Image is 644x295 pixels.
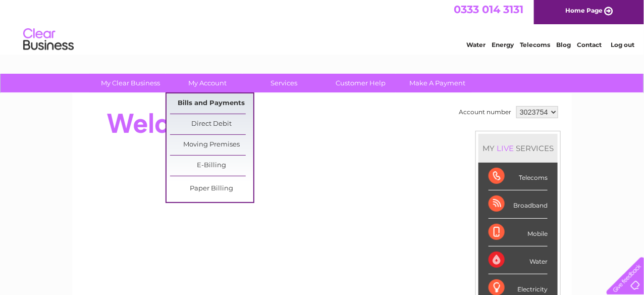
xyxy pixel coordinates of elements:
[611,43,634,51] a: Log out
[466,43,486,51] a: Water
[396,74,479,92] a: Make A Payment
[170,114,253,134] a: Direct Debit
[489,247,548,274] div: Water
[89,74,173,92] a: My Clear Business
[478,134,558,163] div: MY SERVICES
[520,43,550,51] a: Telecoms
[170,93,253,114] a: Bills and Payments
[556,43,571,51] a: Blog
[23,26,74,57] img: logo.png
[495,143,516,153] div: LIVE
[577,43,602,51] a: Contact
[489,163,548,190] div: Telecoms
[319,74,403,92] a: Customer Help
[456,104,514,121] td: Account number
[489,219,548,247] div: Mobile
[454,5,523,18] a: 0333 014 3131
[492,43,514,51] a: Energy
[170,135,253,155] a: Moving Premises
[243,74,326,92] a: Services
[170,156,253,176] a: E-Billing
[489,190,548,218] div: Broadband
[170,179,253,199] a: Paper Billing
[166,74,249,92] a: My Account
[84,6,561,49] div: Clear Business is a trading name of Verastar Limited (registered in [GEOGRAPHIC_DATA] No. 3667643...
